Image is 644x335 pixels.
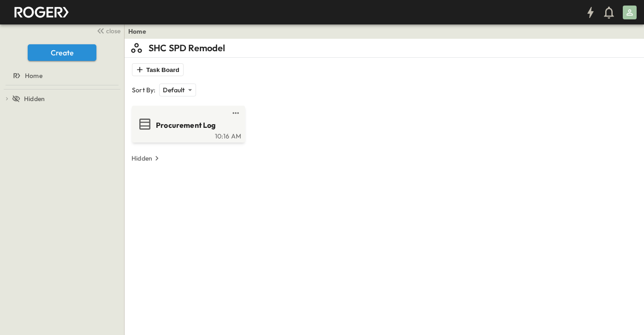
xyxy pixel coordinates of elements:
div: Default [159,84,196,96]
p: Default [163,85,185,95]
p: Sort By: [132,85,155,95]
button: close [93,24,122,37]
span: Procurement Log [156,120,216,131]
button: Create [28,44,96,61]
p: SHC SPD Remodel [149,42,226,54]
span: Home [25,71,42,80]
button: test [230,108,241,119]
a: Home [128,27,146,36]
span: close [106,26,120,36]
a: 10:16 AM [134,132,241,139]
nav: breadcrumbs [128,27,152,36]
span: Hidden [24,94,45,103]
a: Home [2,69,120,82]
p: Hidden [131,154,152,163]
button: Task Board [132,63,184,76]
a: Procurement Log [134,117,241,132]
button: Hidden [128,152,165,165]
